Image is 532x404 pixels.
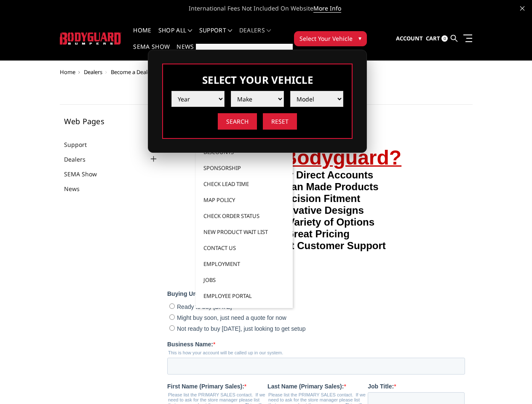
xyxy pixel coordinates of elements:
[199,288,289,304] a: Employee Portal
[171,73,343,87] h3: Select Your Vehicle
[111,68,152,76] span: Become a Dealer
[358,34,361,43] span: ▾
[151,314,192,321] strong: Primary Email:
[43,331,133,348] input: 000-000-0000
[299,34,353,43] span: Select Your Vehicle
[90,55,211,66] strong: American Made Products
[199,240,289,256] a: Contact Us
[263,113,297,130] input: Reset
[133,44,170,60] a: SEMA Show
[60,84,473,105] h1: Become a Dealer
[100,257,176,264] strong: Last Name (Primary Sales):
[2,178,8,183] input: Ready to buy [DATE]
[100,266,201,287] legend: Please list the PRIMARY SALES contact. If we need to ask for the store manager please list that n...
[426,35,440,42] span: Cart
[176,44,194,60] a: News
[199,160,289,176] a: Sponsorship
[2,189,8,194] input: Might buy soon, just need a quote for now
[94,90,207,102] strong: Wide Variety of Options
[10,189,119,195] span: Might buy soon, just need a quote for now
[199,27,233,44] a: Support
[441,35,448,42] span: 0
[158,27,192,44] a: shop all
[64,117,159,125] h5: Web Pages
[239,27,271,44] a: Dealers
[152,324,294,339] strong: This email will be used to login our online dealer portal to order. Please choose a shared email ...
[104,67,197,90] strong: Precision Fitment Innovative Designs
[133,27,151,44] a: Home
[199,48,289,64] a: FAQ
[199,176,289,192] a: Check Lead Time
[95,43,206,55] strong: Dealer Direct Accounts
[83,114,219,125] span: Excellent Customer Support
[313,4,341,13] a: More Info
[231,91,284,107] select: Please select the value from list.
[64,140,97,149] a: Support
[426,27,448,50] a: Cart 0
[199,272,289,288] a: Jobs
[67,21,234,43] span: Why Bodyguard?
[199,192,289,208] a: MAP Policy
[64,170,107,178] a: SEMA Show
[396,27,423,50] a: Account
[119,102,182,114] strong: Great Pricing
[2,199,8,205] input: Not ready to buy [DATE], just looking to get setup
[201,257,227,264] strong: Job Title:
[199,224,289,240] a: New Product Wait List
[10,178,64,184] span: Ready to buy [DATE]
[490,364,532,404] iframe: Chat Widget
[64,184,90,193] a: News
[64,155,96,164] a: Dealers
[199,256,289,272] a: Employment
[199,208,289,224] a: Check Order Status
[171,91,225,107] select: Please select the value from list.
[218,113,257,130] input: Search
[60,32,122,45] img: BODYGUARD BUMPERS
[10,199,139,206] span: Not ready to buy [DATE], just looking to get setup
[60,68,75,76] a: Home
[294,31,367,46] button: Select Your Vehicle
[396,35,423,42] span: Account
[84,68,102,76] a: Dealers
